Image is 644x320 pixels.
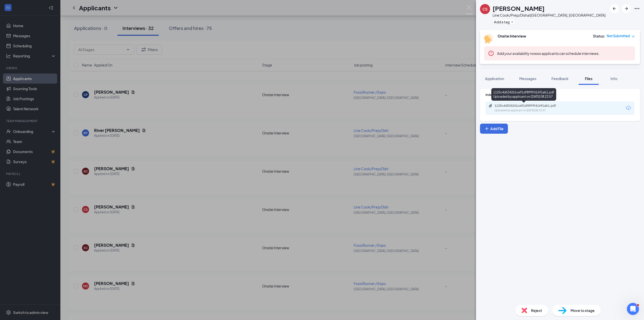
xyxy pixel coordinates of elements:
[593,33,605,39] div: Status :
[484,126,489,131] svg: Plus
[498,34,526,38] b: Onsite Interview
[627,303,639,315] iframe: Intercom live chat
[497,51,599,56] span: so applicants can schedule interviews.
[489,104,493,108] svg: Paperclip
[622,4,631,13] button: ArrowRight
[480,124,508,134] button: Add FilePlus
[610,4,619,13] button: ArrowLeftNew
[486,93,634,97] div: Indeed Resume
[607,33,630,39] span: Not Submitted
[625,105,631,111] svg: Download
[495,109,570,113] div: Uploaded by applicant on [DATE] 08:23:57
[495,104,565,108] div: 1125c4d534261ce91df8ff9f41691ab1.pdf
[519,76,536,81] span: Messages
[623,6,629,12] svg: ArrowRight
[491,88,556,101] div: 1125c4d534261ce91df8ff9f41691ab1.pdf Uploaded by applicant on [DATE] 08:23:57
[493,19,515,24] button: PlusAdd a tag
[585,76,592,81] span: Files
[634,6,640,12] svg: Ellipses
[497,51,537,56] button: Add your availability now
[611,76,617,81] span: Info
[489,104,570,113] a: Paperclip1125c4d534261ce91df8ff9f41691ab1.pdfUploaded by applicant on [DATE] 08:23:57
[485,76,504,81] span: Application
[482,7,488,12] div: CS
[511,20,514,23] svg: Plus
[488,50,494,56] svg: Error
[493,4,545,13] h1: [PERSON_NAME]
[531,308,542,313] span: Reject
[493,13,606,18] div: Line Cook/Prep/Dish at [GEOGRAPHIC_DATA], [GEOGRAPHIC_DATA]
[611,6,617,12] svg: ArrowLeftNew
[571,308,595,313] span: Move to stage
[631,35,635,38] span: down
[551,76,569,81] span: Feedback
